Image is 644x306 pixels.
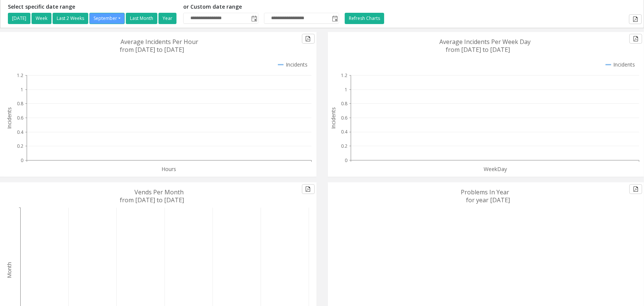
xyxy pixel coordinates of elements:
[341,100,347,107] text: 0.8
[341,129,348,135] text: 0.4
[439,38,531,46] text: Average Incidents Per Week Day
[302,184,315,194] button: Export to pdf
[629,34,642,44] button: Export to pdf
[126,13,157,24] button: Last Month
[158,13,176,24] button: Year
[250,13,258,24] span: Toggle popup
[183,4,339,10] h5: or Custom date range
[6,107,13,129] text: Incidents
[32,13,51,24] button: Week
[629,184,642,194] button: Export to pdf
[53,13,88,24] button: Last 2 Weeks
[17,72,23,79] text: 1.2
[302,34,315,44] button: Export to pdf
[120,196,184,204] text: from [DATE] to [DATE]
[330,107,337,129] text: Incidents
[341,143,347,149] text: 0.2
[461,188,509,196] text: Problems In Year
[330,13,339,24] span: Toggle popup
[8,4,178,10] h5: Select specific date range
[162,165,176,173] text: Hours
[121,38,198,46] text: Average Incidents Per Hour
[466,196,510,204] text: for year [DATE]
[341,115,347,121] text: 0.6
[484,165,507,173] text: WeekDay
[629,14,642,24] button: Export to pdf
[345,13,384,24] button: Refresh Charts
[17,143,23,149] text: 0.2
[341,72,347,79] text: 1.2
[21,157,23,164] text: 0
[17,100,23,107] text: 0.8
[8,13,30,24] button: [DATE]
[120,45,184,54] text: from [DATE] to [DATE]
[345,157,347,164] text: 0
[345,86,347,93] text: 1
[21,86,23,93] text: 1
[17,115,23,121] text: 0.6
[446,45,510,54] text: from [DATE] to [DATE]
[134,188,184,196] text: Vends Per Month
[6,262,13,279] text: Month
[17,129,24,135] text: 0.4
[89,13,125,24] button: September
